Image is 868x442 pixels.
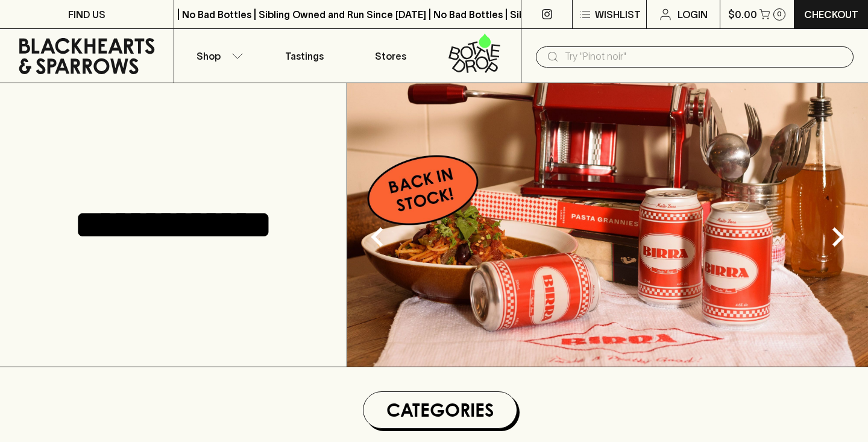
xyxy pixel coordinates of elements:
[68,7,105,22] p: FIND US
[261,29,348,83] a: Tastings
[368,397,512,423] h1: Categories
[285,49,324,63] p: Tastings
[348,29,435,83] a: Stores
[814,213,862,261] button: Next
[595,7,641,22] p: Wishlist
[353,213,401,261] button: Previous
[347,83,868,367] img: optimise
[777,11,782,17] p: 0
[174,29,261,83] button: Shop
[565,47,844,66] input: Try "Pinot noir"
[197,49,221,63] p: Shop
[375,49,406,63] p: Stores
[804,7,858,22] p: Checkout
[678,7,708,22] p: Login
[728,7,757,22] p: $0.00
